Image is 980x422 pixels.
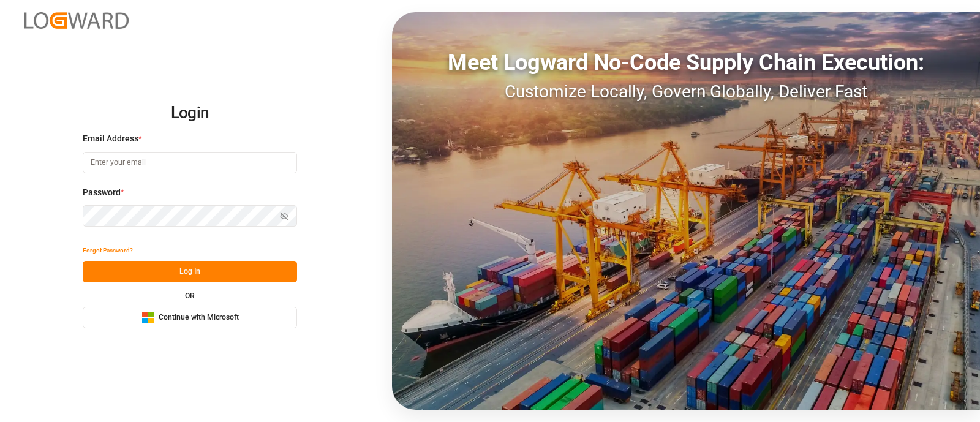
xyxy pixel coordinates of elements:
[83,132,138,145] span: Email Address
[159,312,239,323] span: Continue with Microsoft
[83,261,297,282] button: Log In
[83,152,297,173] input: Enter your email
[392,79,980,105] div: Customize Locally, Govern Globally, Deliver Fast
[83,186,121,199] span: Password
[83,239,133,261] button: Forgot Password?
[83,94,297,133] h2: Login
[83,307,297,328] button: Continue with Microsoft
[392,46,980,79] div: Meet Logward No-Code Supply Chain Execution:
[24,12,129,29] img: Logward_new_orange.png
[185,292,195,300] small: OR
